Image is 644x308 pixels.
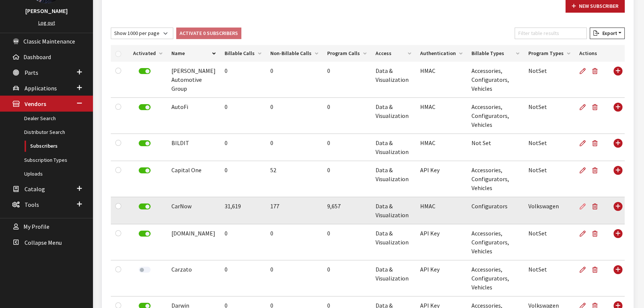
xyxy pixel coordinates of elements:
td: HMAC [416,62,467,98]
td: 0 [323,260,371,296]
td: 0 [220,98,266,134]
label: Deactivate Subscriber [139,203,151,209]
td: API Key [416,161,467,197]
label: Deactivate Subscriber [139,68,151,74]
button: Delete Subscriber [589,224,604,243]
td: Carzato [167,260,220,296]
th: Activated: activate to sort column ascending [129,45,167,62]
td: Use Enter key to show more/less [608,260,625,296]
td: NotSet [524,224,575,260]
td: 0 [323,224,371,260]
td: API Key [416,224,467,260]
button: Delete Subscriber [589,134,604,153]
th: Access: activate to sort column ascending [371,45,416,62]
td: 0 [323,62,371,98]
td: Use Enter key to show more/less [608,98,625,134]
span: Export [599,30,617,36]
label: Deactivate Subscriber [139,104,151,110]
td: Use Enter key to show more/less [608,161,625,197]
td: Data & Visualization [371,161,416,197]
th: Billable Calls: activate to sort column ascending [220,45,266,62]
span: Vendors [25,100,46,108]
button: Export [590,28,625,39]
a: Edit Subscriber [579,260,589,279]
td: NotSet [524,98,575,134]
label: Activate Subscriber [139,267,151,273]
span: Classic Maintenance [23,38,75,45]
a: Edit Subscriber [579,161,589,180]
td: API Key [416,260,467,296]
td: 177 [266,197,323,224]
th: Actions [575,45,608,62]
button: Delete Subscriber [589,260,604,279]
label: Deactivate Subscriber [139,140,151,146]
span: Collapse Menu [25,239,62,246]
td: Capital One [167,161,220,197]
td: Use Enter key to show more/less [608,224,625,260]
td: 0 [266,224,323,260]
th: Program Types: activate to sort column ascending [524,45,575,62]
button: Delete Subscriber [589,62,604,80]
td: Data & Visualization [371,134,416,161]
label: Deactivate Subscriber [139,231,151,237]
td: 0 [323,161,371,197]
td: 31,619 [220,197,266,224]
a: Edit Subscriber [579,62,589,80]
td: 0 [220,260,266,296]
td: Accessories, Configurators, Vehicles [467,260,524,296]
td: AutoFi [167,98,220,134]
span: Applications [25,84,57,92]
td: HMAC [416,98,467,134]
td: 0 [220,161,266,197]
td: 9,657 [323,197,371,224]
a: Log out [38,19,55,26]
td: [PERSON_NAME] Automotive Group [167,62,220,98]
td: Volkswagen [524,197,575,224]
a: Edit Subscriber [579,134,589,153]
td: NotSet [524,62,575,98]
td: NotSet [524,260,575,296]
td: HMAC [416,134,467,161]
td: 0 [266,134,323,161]
td: Use Enter key to show more/less [608,197,625,224]
input: Filter table results [515,28,587,39]
label: Deactivate Subscriber [139,167,151,173]
th: Billable Types: activate to sort column ascending [467,45,524,62]
td: Data & Visualization [371,260,416,296]
td: 0 [323,134,371,161]
td: 0 [266,62,323,98]
span: Catalog [25,185,45,193]
h3: [PERSON_NAME] [7,6,86,15]
td: Data & Visualization [371,197,416,224]
span: Dashboard [23,53,51,61]
button: Delete Subscriber [589,197,604,216]
button: Delete Subscriber [589,161,604,180]
td: Data & Visualization [371,62,416,98]
td: CarNow [167,197,220,224]
td: Use Enter key to show more/less [608,134,625,161]
td: Accessories, Configurators, Vehicles [467,224,524,260]
a: Edit Subscriber [579,224,589,243]
td: Accessories, Configurators, Vehicles [467,161,524,197]
a: Edit Subscriber [579,98,589,116]
th: Program Calls: activate to sort column ascending [323,45,371,62]
a: Edit Subscriber [579,197,589,216]
td: 0 [266,98,323,134]
td: 52 [266,161,323,197]
span: Tools [25,201,39,208]
td: HMAC [416,197,467,224]
td: Data & Visualization [371,98,416,134]
td: 0 [220,134,266,161]
th: Name: activate to sort column descending [167,45,220,62]
td: NotSet [524,161,575,197]
td: Accessories, Configurators, Vehicles [467,98,524,134]
td: NotSet [524,134,575,161]
td: 0 [266,260,323,296]
span: Parts [25,69,38,76]
td: Not Set [467,134,524,161]
span: My Profile [23,223,49,231]
td: Data & Visualization [371,224,416,260]
td: [DOMAIN_NAME] [167,224,220,260]
td: 0 [323,98,371,134]
th: Authentication: activate to sort column ascending [416,45,467,62]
